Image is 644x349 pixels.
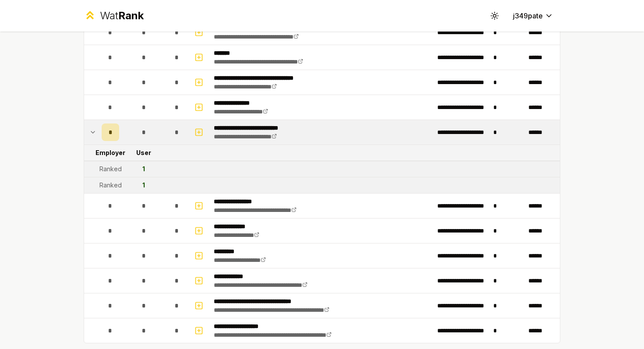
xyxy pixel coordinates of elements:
td: Employer [98,145,123,161]
a: WatRank [84,9,144,23]
div: Ranked [99,181,122,190]
div: Ranked [99,165,122,173]
span: Rank [118,9,144,22]
span: j349pate [513,11,543,21]
td: User [123,145,165,161]
div: Wat [100,9,144,23]
div: 1 [142,165,145,173]
button: j349pate [506,8,560,24]
div: 1 [142,181,145,190]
